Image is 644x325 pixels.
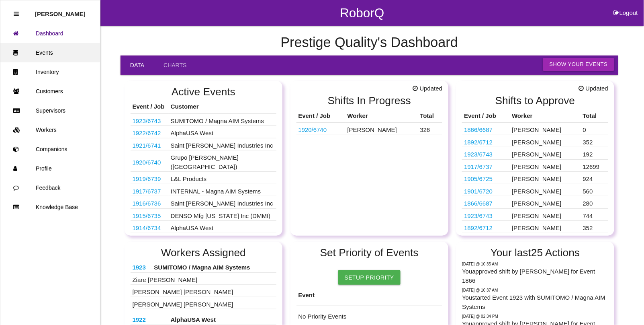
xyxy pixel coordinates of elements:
tr: 68427781AA; 68340793AA [462,221,608,233]
a: Feedback [0,178,100,197]
a: Charts [154,56,196,75]
a: Knowledge Base [0,197,100,217]
td: [PERSON_NAME] [510,208,581,221]
a: 1923 [133,264,146,271]
th: Total [581,109,608,123]
th: Total [418,109,443,123]
td: AlphaUSA West [169,233,277,245]
h2: Shifts to Approve [462,95,608,107]
td: Ziare [PERSON_NAME] [131,272,277,285]
a: Supervisors [0,101,100,120]
a: Workers [0,120,100,140]
th: Worker [510,109,581,123]
p: You approved shift by [PERSON_NAME] for Event 1866 [462,267,608,285]
a: 1920/6740 [133,159,161,166]
td: S1638 [131,233,169,245]
a: 1920/6740 [298,126,327,133]
td: 0 [581,123,608,135]
tr: 68546289AB (@ Magna AIM) [462,196,608,209]
a: 1923/6743 [133,117,161,124]
a: 1916/6736 [133,200,161,207]
td: WS ECM Hose Clamp [131,208,169,221]
a: 1919/6739 [133,175,161,182]
td: [PERSON_NAME] [510,159,581,172]
td: Saint [PERSON_NAME] Industries Inc [169,138,277,150]
p: Wednesday @ 10:35 AM [462,261,608,267]
tr: 68427781AA; 68340793AA [462,135,608,147]
p: Monday @ 02:34 PM [462,313,608,319]
tr: 68546289AB (@ Magna AIM) [462,123,608,135]
a: Setup Priority [338,270,401,285]
a: 1915/6735 [133,212,161,219]
a: Companions [0,140,100,159]
td: 68403782AB [131,138,169,150]
td: 560 [581,184,608,196]
td: [PERSON_NAME] [PERSON_NAME] [131,297,277,309]
td: K4036AC1HC (61492) [131,172,169,184]
a: 1922/6742 [133,130,161,136]
a: 1917/6737 [464,163,493,170]
a: 1914/6734 [133,224,161,231]
a: 1921/6741 [133,142,161,149]
td: S2700-00 [131,221,169,233]
th: Event / Job [131,100,169,113]
td: 12699 [581,159,608,172]
a: 1917/6737 [133,188,161,195]
a: Dashboard [0,24,100,43]
td: [PERSON_NAME] [346,123,418,135]
tr: P703 PCBA [296,123,443,135]
a: 1923/6743 [464,151,493,158]
button: Show Your Events [543,58,614,71]
td: Saint [PERSON_NAME] Industries Inc [169,196,277,209]
td: 352 [581,135,608,147]
p: Tuesday @ 10:37 AM [462,287,608,293]
th: Event / Job [296,109,346,123]
td: 744 [581,208,608,221]
a: 1922 [133,316,146,323]
td: DENSO Mfg [US_STATE] Inc (DMMI) [169,208,277,221]
td: [PERSON_NAME] [510,184,581,196]
td: [PERSON_NAME] [510,172,581,184]
td: [PERSON_NAME] [510,233,581,245]
td: [PERSON_NAME] [510,135,581,147]
td: [PERSON_NAME] [510,147,581,160]
th: 68343526AB [131,261,152,272]
a: 1892/6712 [464,224,493,231]
p: Rosie Blandino [35,4,86,17]
th: Event / Job [462,109,510,123]
a: 1901/6720 [464,188,493,195]
h2: Your last 25 Actions [462,247,608,259]
a: 1892/6712 [464,139,493,146]
th: SUMITOMO / Magna AIM Systems [152,261,276,272]
td: [PERSON_NAME] [510,221,581,233]
div: Close [14,4,19,24]
th: Customer [169,100,277,113]
td: 68403783AB [131,196,169,209]
td: [PERSON_NAME] [510,123,581,135]
td: 68343526AB [131,113,169,126]
td: AlphaUSA West [169,221,277,233]
td: WA14CO14 [131,126,169,138]
td: 280 [581,196,608,209]
h2: Active Events [131,86,277,98]
td: 264 [581,233,608,245]
td: [PERSON_NAME] [510,196,581,209]
td: Grupo [PERSON_NAME] ([GEOGRAPHIC_DATA]) [169,150,277,172]
td: P703 PCBA [131,150,169,172]
th: WA14CO14 [131,313,169,325]
h2: Shifts In Progress [296,95,443,107]
td: 2002007; 2002021 [131,184,169,196]
a: Customers [0,82,100,101]
a: Events [0,43,100,62]
td: P703 PCBA [296,123,346,135]
td: 924 [581,172,608,184]
a: Profile [0,159,100,178]
a: Inventory [0,62,100,82]
td: L&L Products [169,172,277,184]
td: [PERSON_NAME] [PERSON_NAME] [131,285,277,297]
td: SUMITOMO / Magna AIM Systems [169,113,277,126]
a: 1923/6743 [464,212,493,219]
p: You started Event 1923 with SUMITOMO / Magna AIM Systems [462,293,608,311]
td: AlphaUSA West [169,126,277,138]
a: 1905/6725 [464,175,493,182]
